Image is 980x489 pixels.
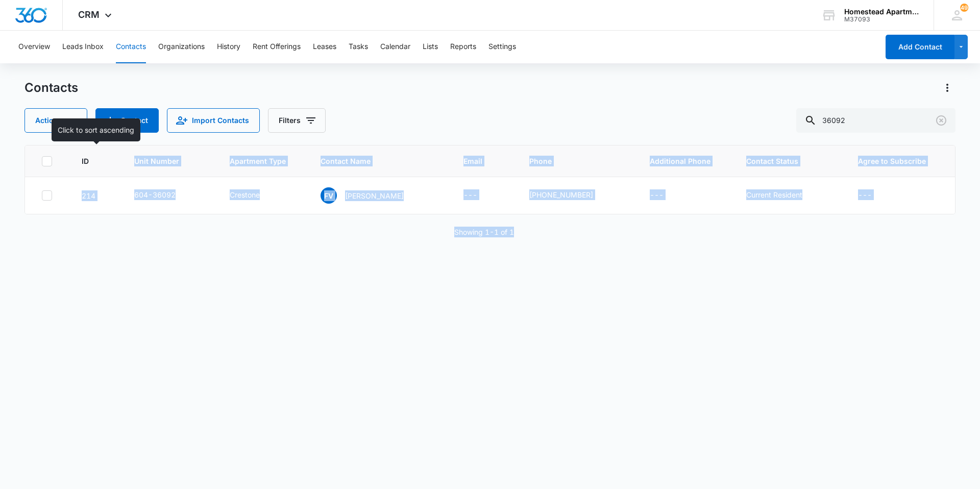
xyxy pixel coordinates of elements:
button: History [217,31,240,63]
span: 49 [960,4,968,12]
div: Email - - Select to Edit Field [463,189,496,202]
div: Agree to Subscribe - - Select to Edit Field [858,189,890,202]
span: Agree to Subscribe [858,156,939,166]
span: Additional Phone [650,156,722,166]
button: Clear [933,112,949,129]
button: Filters [268,108,326,133]
div: Apartment Type - Crestone - Select to Edit Field [230,189,278,202]
button: Add Contact [95,108,159,133]
button: Leads Inbox [62,31,104,63]
p: [PERSON_NAME] [345,190,404,201]
button: Organizations [158,31,205,63]
span: Apartment Type [230,156,297,166]
input: Search Contacts [796,108,955,133]
button: Tasks [349,31,368,63]
div: Unit Number - 604-36092 - Select to Edit Field [134,189,194,202]
div: Contact Name - Francisco Vidal - Select to Edit Field [321,187,422,204]
div: Additional Phone - - Select to Edit Field [650,189,682,202]
div: 604-36092 [134,189,176,200]
h1: Contacts [24,80,78,95]
span: ID [82,156,95,166]
span: Email [463,156,490,166]
div: Current Resident [746,189,802,200]
div: --- [463,189,477,202]
span: CRM [78,9,100,20]
button: Add Contact [886,35,954,59]
a: [PHONE_NUMBER] [529,189,593,200]
span: FV [321,187,337,204]
button: Lists [423,31,438,63]
button: Actions [939,80,955,96]
div: Contact Status - Current Resident - Select to Edit Field [746,189,821,202]
span: Contact Status [746,156,819,166]
span: Unit Number [134,156,205,166]
div: --- [858,189,872,202]
div: account name [844,8,919,16]
button: Rent Offerings [253,31,301,63]
div: account id [844,16,919,23]
button: Contacts [116,31,146,63]
button: Reports [450,31,476,63]
div: notifications count [960,4,968,12]
span: Phone [529,156,610,166]
div: Phone - (970) 581-1051 - Select to Edit Field [529,189,611,202]
button: Settings [488,31,516,63]
button: Overview [18,31,50,63]
div: Click to sort ascending [52,118,140,141]
div: Crestone [230,189,260,200]
span: Contact Name [321,156,424,166]
p: Showing 1-1 of 1 [454,227,514,237]
div: --- [650,189,664,202]
button: Actions [24,108,87,133]
button: Leases [313,31,336,63]
button: Calendar [380,31,410,63]
button: Import Contacts [167,108,260,133]
a: Navigate to contact details page for Francisco Vidal [82,191,95,200]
